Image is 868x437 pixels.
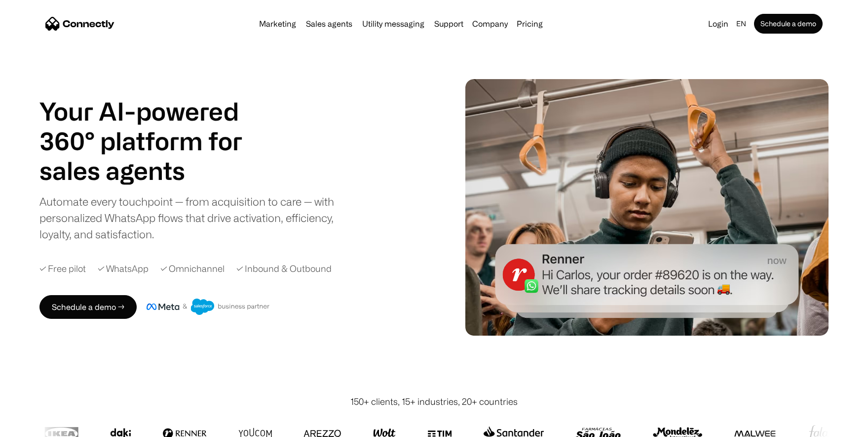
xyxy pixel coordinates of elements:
div: ✓ Omnichannel [160,262,225,275]
div: ✓ Inbound & Outbound [236,262,332,275]
div: ✓ Free pilot [39,262,86,275]
ul: Language list [20,420,59,434]
aside: Language selected: English [10,419,59,434]
a: Utility messaging [358,20,428,28]
h1: Your AI-powered 360° platform for [39,96,266,156]
div: en [732,17,752,31]
div: 1 of 4 [39,156,266,185]
div: en [736,17,746,31]
a: Pricing [513,20,547,28]
a: Support [430,20,467,28]
div: ✓ WhatsApp [98,262,149,275]
a: Marketing [255,20,300,28]
div: Company [469,17,511,31]
a: Sales agents [302,20,356,28]
div: 150+ clients, 15+ industries, 20+ countries [350,395,518,408]
div: Company [472,17,508,31]
img: Meta and Salesforce business partner badge. [147,299,270,315]
h1: sales agents [39,156,266,185]
div: Automate every touchpoint — from acquisition to care — with personalized WhatsApp flows that driv... [39,193,350,242]
a: Login [704,17,732,31]
a: Schedule a demo [754,14,823,34]
a: Schedule a demo → [39,295,137,319]
a: home [45,16,114,31]
div: carousel [39,156,266,185]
